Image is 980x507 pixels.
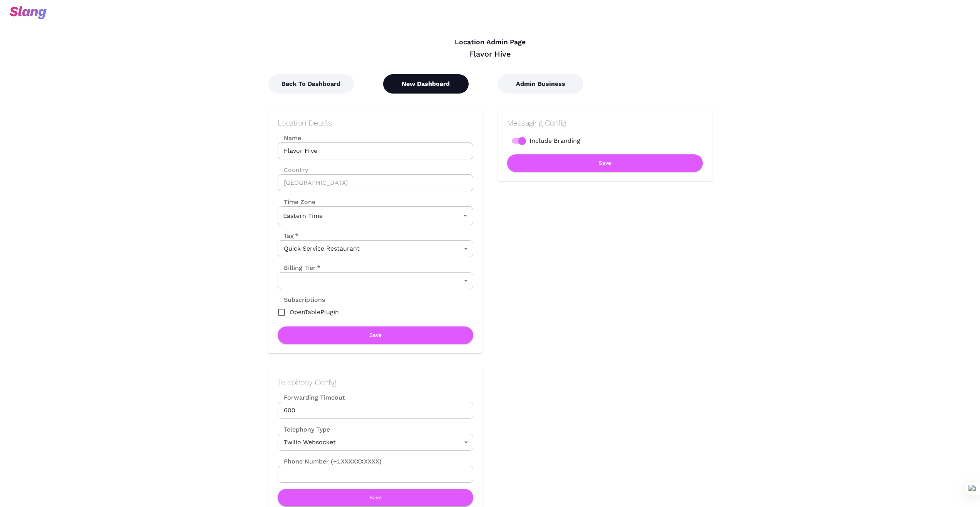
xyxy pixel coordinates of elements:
[529,136,580,146] span: Include Branding
[278,393,473,402] label: Forwarding Timeout
[268,74,354,94] button: Back To Dashboard
[383,80,469,87] a: New Dashboard
[507,154,703,172] button: Save
[278,295,325,304] label: Subscriptions
[278,134,473,142] label: Name
[268,49,712,59] div: Flavor Hive
[498,74,583,94] button: Admin Business
[278,263,320,272] label: Billing Tier
[9,6,47,19] img: svg+xml;base64,PHN2ZyB3aWR0aD0iOTciIGhlaWdodD0iMzQiIHZpZXdCb3g9IjAgMCA5NyAzNCIgZmlsbD0ibm9uZSIgeG...
[507,118,703,127] h2: Messaging Config
[278,118,473,127] h2: Location Details
[278,240,473,257] div: Quick Service Restaurant
[278,457,473,466] label: Phone Number (+1XXXXXXXXXX)
[278,231,298,240] label: Tag
[278,434,473,451] div: Twilio Websocket
[278,378,473,387] h2: Telephony Config
[460,210,471,221] button: Open
[383,74,469,94] button: New Dashboard
[278,326,473,344] button: Save
[268,80,354,87] a: Back To Dashboard
[268,38,712,47] h4: Location Admin Page
[278,425,330,434] label: Telephony Type
[278,197,473,206] label: Time Zone
[278,166,473,174] label: Country
[290,308,339,317] span: OpenTablePlugin
[498,80,583,87] a: Admin Business
[278,489,473,506] button: Save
